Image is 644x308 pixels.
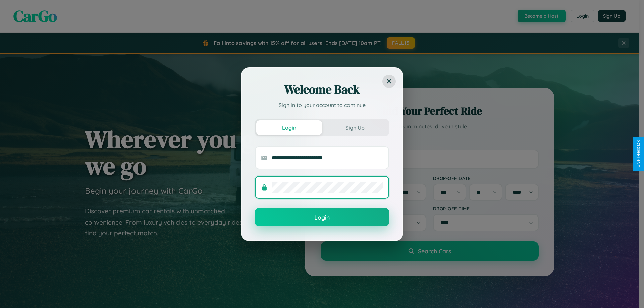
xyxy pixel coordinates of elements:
h2: Welcome Back [255,81,389,98]
div: Give Feedback [636,140,641,168]
button: Sign Up [322,120,388,135]
button: Login [255,208,389,226]
button: Login [256,120,322,135]
p: Sign in to your account to continue [255,101,389,109]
